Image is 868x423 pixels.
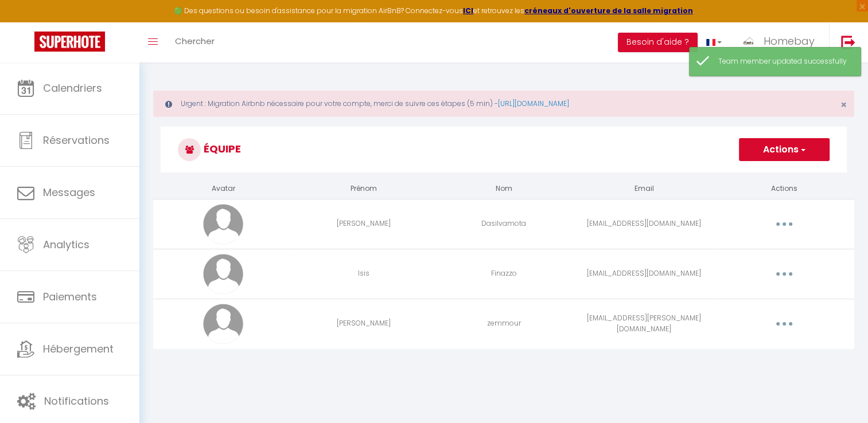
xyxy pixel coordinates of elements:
[161,127,847,173] h3: Équipe
[434,249,574,299] td: Finazzo
[203,304,243,344] img: avatar.png
[9,5,44,39] button: Ouvrir le widget de chat LiveChat
[293,179,433,199] th: Prénom
[43,342,114,356] span: Hébergement
[293,299,433,348] td: [PERSON_NAME]
[203,254,243,294] img: avatar.png
[498,99,569,108] a: [URL][DOMAIN_NAME]
[293,249,433,299] td: Isis
[43,133,110,147] span: Réservations
[618,33,698,52] button: Besoin d'aide ?
[840,100,847,110] button: Close
[43,289,97,304] span: Paiements
[524,6,693,15] a: créneaux d'ouverture de la salle migration
[175,35,215,47] span: Chercher
[434,179,574,199] th: Nom
[739,33,756,50] img: ...
[43,185,95,199] span: Messages
[44,394,109,408] span: Notifications
[764,34,815,48] span: Homebay
[43,237,89,252] span: Analytics
[434,199,574,249] td: Dasilvamota
[739,138,830,161] button: Actions
[463,6,473,15] a: ICI
[293,199,433,249] td: [PERSON_NAME]
[203,204,243,244] img: avatar.png
[718,56,849,67] div: Team member updated successfully
[166,22,223,62] a: Chercher
[840,97,847,112] span: ×
[434,299,574,348] td: zemmour
[153,91,854,117] div: Urgent : Migration Airbnb nécessaire pour votre compte, merci de suivre ces étapes (5 min) -
[574,179,714,199] th: Email
[730,22,829,62] a: ... Homebay
[574,249,714,299] td: [EMAIL_ADDRESS][DOMAIN_NAME]
[34,32,105,52] img: Super Booking
[574,199,714,249] td: [EMAIL_ADDRESS][DOMAIN_NAME]
[841,35,855,49] img: logout
[574,299,714,348] td: [EMAIL_ADDRESS][PERSON_NAME][DOMAIN_NAME]
[714,179,854,199] th: Actions
[153,179,293,199] th: Avatar
[43,81,102,95] span: Calendriers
